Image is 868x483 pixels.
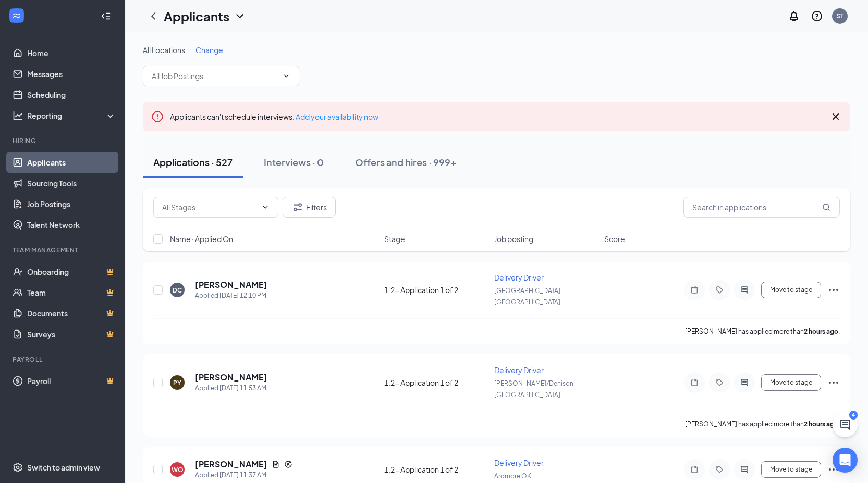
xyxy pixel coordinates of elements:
[291,201,304,213] svg: Filter
[827,376,840,389] svg: Ellipses
[143,45,185,55] span: All Locations
[788,10,800,22] svg: Notifications
[804,420,838,428] b: 2 hours ago
[27,324,116,345] a: SurveysCrown
[384,377,488,388] div: 1.2 - Application 1 of 2
[164,7,229,25] h1: Applicants
[494,273,544,282] span: Delivery Driver
[713,286,726,294] svg: Tag
[27,261,116,282] a: OnboardingCrown
[494,234,533,244] span: Job posting
[688,378,701,387] svg: Note
[685,327,840,336] p: [PERSON_NAME] has applied more than .
[195,383,267,393] div: Applied [DATE] 11:53 AM
[829,110,842,123] svg: Cross
[839,418,851,431] svg: ChatActive
[173,286,182,295] div: DC
[688,286,701,294] svg: Note
[27,43,116,63] a: Home
[494,472,531,480] span: Ardmore OK
[738,465,751,474] svg: ActiveChat
[683,197,840,218] input: Search in applications
[27,194,116,214] a: Job Postings
[494,458,544,467] span: Delivery Driver
[849,411,858,420] div: 4
[234,10,246,22] svg: ChevronDown
[13,246,114,255] div: Team Management
[738,286,751,294] svg: ActiveChat
[688,465,701,474] svg: Note
[822,203,830,211] svg: MagnifyingGlass
[195,279,267,290] h5: [PERSON_NAME]
[384,285,488,295] div: 1.2 - Application 1 of 2
[13,110,23,121] svg: Analysis
[833,412,858,437] button: ChatActive
[833,448,858,473] div: Open Intercom Messenger
[152,70,278,82] input: All Job Postings
[494,287,560,306] span: [GEOGRAPHIC_DATA] [GEOGRAPHIC_DATA]
[827,463,840,476] svg: Ellipses
[195,459,267,470] h5: [PERSON_NAME]
[761,282,821,298] button: Move to stage
[384,234,405,244] span: Stage
[296,112,378,121] a: Add your availability now
[101,11,111,21] svg: Collapse
[153,156,233,169] div: Applications · 527
[151,110,164,123] svg: Error
[27,371,116,391] a: PayrollCrown
[264,156,324,169] div: Interviews · 0
[261,203,270,211] svg: ChevronDown
[27,282,116,303] a: TeamCrown
[494,379,573,399] span: [PERSON_NAME]/Denison [GEOGRAPHIC_DATA]
[355,156,457,169] div: Offers and hires · 999+
[284,460,292,468] svg: Reapply
[27,110,117,121] div: Reporting
[170,234,233,244] span: Name · Applied On
[27,152,116,173] a: Applicants
[13,355,114,364] div: Payroll
[27,462,100,473] div: Switch to admin view
[195,45,223,55] span: Change
[494,365,544,375] span: Delivery Driver
[13,462,23,473] svg: Settings
[713,465,726,474] svg: Tag
[27,303,116,324] a: DocumentsCrown
[27,214,116,235] a: Talent Network
[172,465,184,474] div: WO
[11,10,22,21] svg: WorkstreamLogo
[195,290,267,301] div: Applied [DATE] 12:10 PM
[761,374,821,391] button: Move to stage
[173,378,181,387] div: PY
[604,234,625,244] span: Score
[27,84,116,105] a: Scheduling
[282,72,290,80] svg: ChevronDown
[147,10,160,22] svg: ChevronLeft
[761,461,821,478] button: Move to stage
[811,10,823,22] svg: QuestionInfo
[685,420,840,428] p: [PERSON_NAME] has applied more than .
[162,201,257,213] input: All Stages
[713,378,726,387] svg: Tag
[27,173,116,194] a: Sourcing Tools
[13,136,114,145] div: Hiring
[836,11,843,20] div: ST
[195,372,267,383] h5: [PERSON_NAME]
[195,470,292,480] div: Applied [DATE] 11:37 AM
[804,327,838,335] b: 2 hours ago
[170,112,378,121] span: Applicants can't schedule interviews.
[272,460,280,468] svg: Document
[27,63,116,84] a: Messages
[283,197,336,218] button: Filter Filters
[384,464,488,475] div: 1.2 - Application 1 of 2
[738,378,751,387] svg: ActiveChat
[827,284,840,296] svg: Ellipses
